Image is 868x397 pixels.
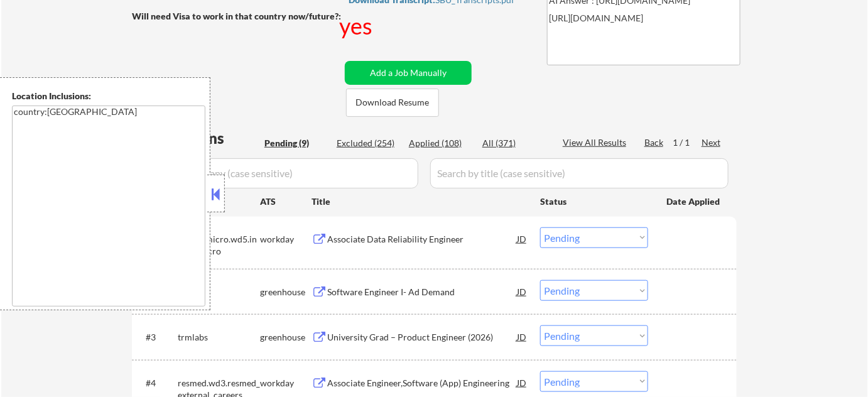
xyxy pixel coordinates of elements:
div: JD [516,227,528,250]
div: workday [260,377,312,389]
div: yes [339,10,375,41]
div: JD [516,280,528,303]
div: Excluded (254) [337,137,399,150]
input: Search by title (case sensitive) [430,158,729,188]
button: Download Resume [346,89,439,117]
div: ATS [260,195,312,208]
div: JD [516,325,528,348]
div: Back [644,136,665,149]
div: University Grad – Product Engineer (2026) [327,331,517,344]
div: JD [516,371,528,394]
div: View All Results [563,136,630,149]
div: Associate Engineer,Software (App) Engineering [327,377,517,389]
strong: Will need Visa to work in that country now/future?: [132,11,341,21]
div: Title [312,195,528,208]
div: trmlabs [178,331,260,344]
input: Search by company (case sensitive) [136,158,418,188]
div: #3 [146,331,168,344]
div: workday [260,233,312,246]
div: 1 / 1 [673,136,702,149]
div: Date Applied [666,195,722,208]
div: #4 [146,377,168,389]
div: Pending (9) [264,137,327,150]
div: Software Engineer I- Ad Demand [327,286,517,298]
div: Status [540,190,648,212]
div: Location Inclusions: [12,90,205,102]
div: Associate Data Reliability Engineer [327,233,517,246]
div: greenhouse [260,331,312,344]
div: Applied (108) [409,137,472,150]
button: Add a Job Manually [345,61,472,85]
div: All (371) [482,137,545,150]
div: Next [702,136,722,149]
div: greenhouse [260,286,312,298]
